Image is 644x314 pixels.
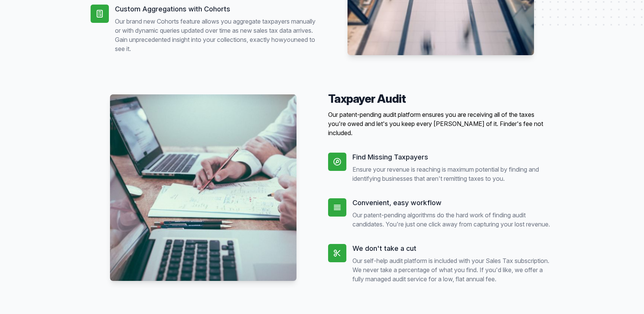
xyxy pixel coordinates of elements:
p: Our patent-pending audit platform ensures you are receiving all of the taxes you're owed and let'... [328,110,553,137]
h5: Find Missing Taxpayers [352,153,553,162]
h5: We don't take a cut [352,244,553,253]
p: Our brand new Cohorts feature allows you aggregate taxpayers manually or with dynamic queries upd... [115,17,316,53]
h5: Custom Aggregations with Cohorts [115,5,316,14]
h5: Convenient, easy workflow [352,198,553,207]
p: Our self-help audit platform is included with your Sales Tax subscription. We never take a percen... [352,256,553,284]
p: Ensure your revenue is reaching is maximum potential by finding and identifying businesses that a... [352,165,553,183]
p: Our patent-pending algorithms do the hard work of finding audit candidates. You're just one click... [352,210,553,229]
em: you [284,36,294,43]
h4: Taxpayer Audit [328,92,553,105]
